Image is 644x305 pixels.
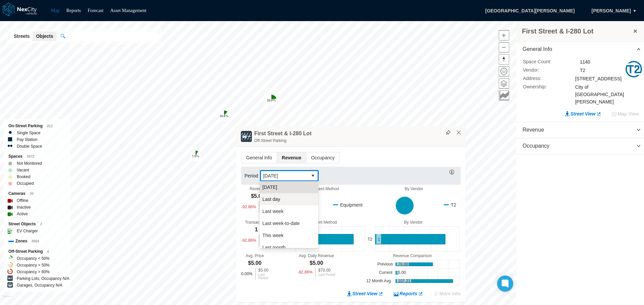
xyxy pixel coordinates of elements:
[258,268,268,272] div: $5.00
[17,180,34,187] label: Occupied
[367,186,461,191] div: By Vendor
[219,110,229,121] div: Map marker
[575,75,639,82] div: [STREET_ADDRESS]
[251,193,264,200] div: $5.00
[255,226,258,233] div: 1
[499,78,509,89] button: Layers management
[258,273,268,280] div: Last Period
[17,167,29,173] label: Vacant
[262,232,283,239] span: This week
[499,55,509,64] span: Reset bearing to north
[3,295,11,303] a: Mapbox homepage
[110,8,147,13] a: Asset Management
[40,222,42,226] span: 3
[51,8,60,13] a: Map
[263,172,305,179] span: [DATE]
[17,130,41,136] label: Single Space
[523,83,565,105] label: Ownership :
[523,126,544,134] span: Revenue
[352,290,377,297] span: Street View
[17,255,50,262] label: Occupancy < 50%
[33,31,56,41] button: Objects
[347,290,383,297] a: Street View
[17,204,31,211] label: Inactive
[17,269,50,275] label: Occupancy > 80%
[277,152,306,163] span: Revenue
[523,75,565,82] label: Address :
[36,33,53,40] span: Objects
[8,221,66,228] div: Street Objects
[366,220,461,225] div: By Vendor
[499,42,509,53] button: Zoom out
[30,192,34,196] span: 94
[274,186,367,191] div: By Payment Method
[306,152,339,163] span: Occupancy
[47,250,49,253] span: 6
[308,170,318,181] button: select
[378,237,380,242] text: 1
[368,237,372,242] text: T2
[219,114,229,118] tspan: 10.8 %
[446,130,450,135] img: svg%3e
[241,152,277,163] span: General Info
[8,238,66,245] div: Zones
[262,184,277,190] span: [DATE]
[254,137,462,144] div: Off-Street Parking
[192,154,200,158] tspan: 7.9 %
[565,110,601,117] a: Street View
[592,7,631,14] span: [PERSON_NAME]
[499,43,509,52] span: Zoom out
[17,136,37,143] label: Pay Station
[17,275,69,282] label: Parking Lots, Occupancy N/A
[262,244,285,251] span: Last month
[398,262,408,267] text: 70.00
[262,196,280,203] span: Last day
[499,30,509,41] button: Zoom in
[248,259,262,267] div: $5.00
[398,279,411,284] text: 107.21
[27,155,34,158] span: 9972
[522,26,632,36] h3: First Street & I-280 Lot
[241,235,256,246] div: -92.86 %
[32,239,39,243] span: 8664
[399,290,417,297] span: Reports
[377,262,393,267] text: Previous
[17,143,42,150] label: Double Space
[299,253,334,258] div: Avg. Daily Revenue
[245,220,268,225] div: Transactions
[523,67,570,74] label: Vendor :
[499,30,509,40] span: Zoom in
[478,5,582,16] span: [GEOGRAPHIC_DATA][PERSON_NAME]
[14,33,30,40] span: Streets
[585,5,638,16] button: [PERSON_NAME]
[310,259,323,267] div: $5.00
[17,282,62,289] label: Garages, Occupancy N/A
[379,271,393,275] text: Current
[262,208,283,215] span: Last week
[241,201,256,213] div: -92.86 %
[318,273,335,277] div: Last Period
[570,110,595,117] span: Street View
[10,31,33,41] button: Streets
[267,98,276,102] tspan: 20.0 %
[254,130,312,137] h4: First Street & I-280 Lot
[272,220,366,225] div: By Payment Method
[47,124,53,128] span: 812
[17,160,42,167] label: Not Monitored
[298,268,313,277] div: -92.86 %
[17,197,28,204] label: Offline
[190,151,201,161] div: Map marker
[17,228,38,234] label: EV Charger
[580,58,639,66] div: 1140
[366,279,392,284] text: 12 Month Avg.
[499,66,509,77] button: Home
[246,253,264,258] div: Avg. Price
[8,153,66,160] div: Spaces
[8,248,66,255] div: Off-Street Parking
[8,190,66,197] div: Cameras
[241,268,253,280] div: 0.00 %
[499,54,509,65] button: Reset bearing to north
[393,290,423,297] a: Reports
[17,173,31,180] label: Booked
[17,262,50,269] label: Occupancy > 50%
